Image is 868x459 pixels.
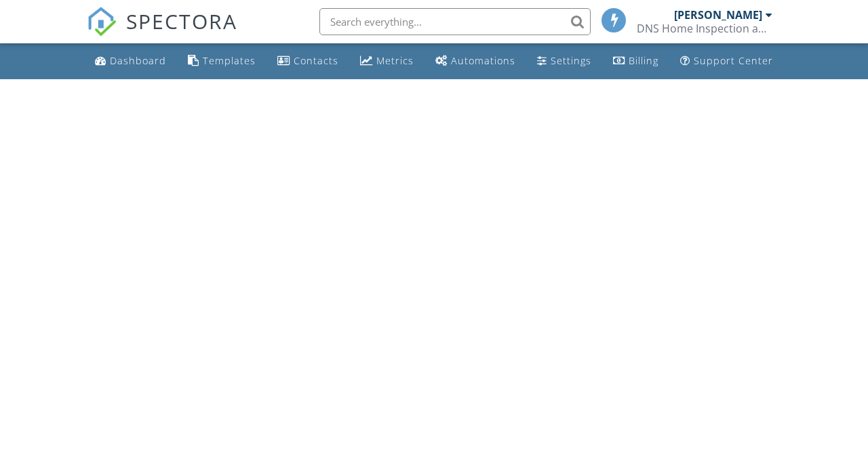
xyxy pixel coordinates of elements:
a: Dashboard [90,49,172,74]
div: Billing [629,54,658,67]
div: Automations [451,54,515,67]
span: SPECTORA [126,7,237,35]
a: Settings [532,49,597,74]
div: Support Center [694,54,773,67]
a: Billing [608,49,664,74]
div: Dashboard [110,54,166,67]
a: SPECTORA [87,18,237,47]
img: The Best Home Inspection Software - Spectora [87,7,117,37]
div: Templates [203,54,256,67]
div: Metrics [376,54,414,67]
a: Templates [182,49,261,74]
div: Contacts [294,54,338,67]
div: DNS Home Inspection and Consulting [637,22,772,35]
div: Settings [551,54,591,67]
a: Automations (Basic) [430,49,521,74]
a: Contacts [272,49,344,74]
input: Search everything... [319,8,591,35]
div: [PERSON_NAME] [674,8,762,22]
a: Metrics [355,49,419,74]
a: Support Center [675,49,778,74]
